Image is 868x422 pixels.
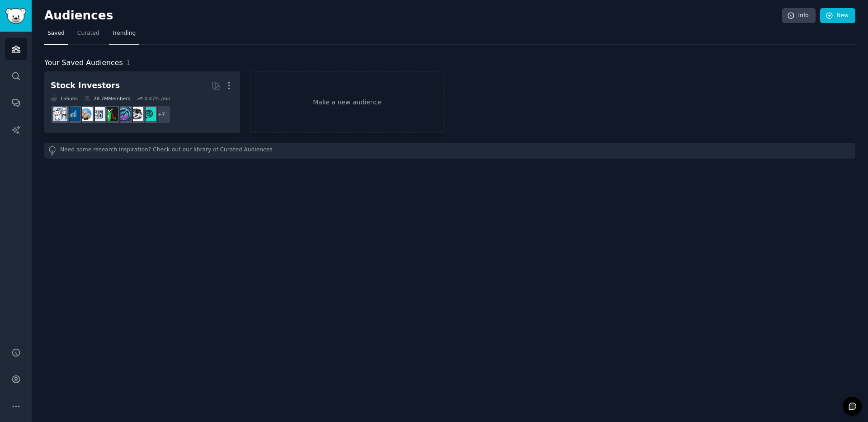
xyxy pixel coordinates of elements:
a: Curated Audiences [220,146,273,155]
img: StocksAndTrading [117,107,131,121]
span: Curated [77,29,99,38]
div: Stock Investors [51,80,120,91]
img: technicalanalysis [142,107,156,121]
div: Need some research inspiration? Check out our library of [44,143,855,159]
div: + 7 [152,105,171,124]
div: 15 Sub s [51,95,78,102]
img: swingtrading [129,107,143,121]
a: Curated [74,26,103,45]
a: New [820,8,855,23]
div: 0.47 % /mo [144,95,170,102]
span: Your Saved Audiences [44,57,123,69]
span: Trending [112,29,136,38]
a: Make a new audience [250,71,445,133]
img: Trading [104,107,118,121]
div: 28.7M Members [84,95,130,102]
a: Stock Investors15Subs28.7MMembers0.47% /mo+7technicalanalysisswingtradingStocksAndTradingTradingF... [44,71,240,133]
span: 1 [126,58,131,67]
span: Saved [47,29,65,38]
img: GummySearch logo [5,8,26,24]
h2: Audiences [44,9,782,23]
a: Info [782,8,816,23]
a: Saved [44,26,68,45]
a: Trending [109,26,139,45]
img: Forex [91,107,105,121]
img: ValueInvesting [79,107,93,121]
img: dividends [66,107,80,121]
img: options [53,107,67,121]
